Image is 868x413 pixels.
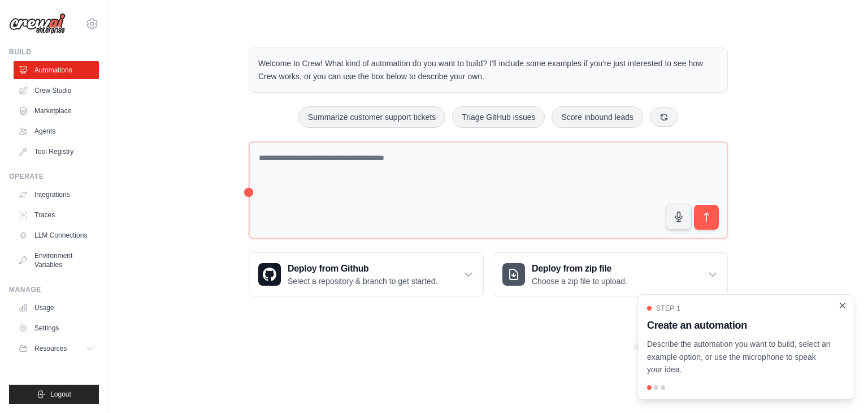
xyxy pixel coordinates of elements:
a: Integrations [14,186,99,204]
div: Manage [9,285,99,294]
div: Build [9,48,99,57]
div: Operate [9,172,99,181]
a: Crew Studio [14,81,99,100]
span: Resources [34,344,67,353]
button: Triage GitHub issues [452,106,545,128]
p: Choose a zip file to upload. [532,276,627,287]
a: Settings [14,319,99,337]
a: Traces [14,206,99,224]
a: Usage [14,299,99,317]
span: Step 1 [656,304,680,313]
a: Tool Registry [14,143,99,161]
button: Score inbound leads [552,106,643,128]
h3: Create an automation [647,317,831,333]
h3: Deploy from zip file [532,262,627,276]
p: Describe the automation you want to build, select an example option, or use the microphone to spe... [647,338,831,376]
button: Logout [9,385,99,404]
a: Marketplace [14,102,99,120]
p: Welcome to Crew! What kind of automation do you want to build? I'll include some examples if you'... [258,57,718,83]
span: Logout [50,390,71,399]
a: Automations [14,61,99,79]
a: LLM Connections [14,226,99,244]
a: Agents [14,122,99,140]
h3: Deploy from Github [288,262,437,276]
button: Resources [14,339,99,358]
button: Close walkthrough [838,301,847,310]
img: Logo [9,13,66,35]
a: Environment Variables [14,247,99,274]
button: Summarize customer support tickets [298,106,445,128]
p: Select a repository & branch to get started. [288,276,437,287]
iframe: Chat Widget [811,359,868,413]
